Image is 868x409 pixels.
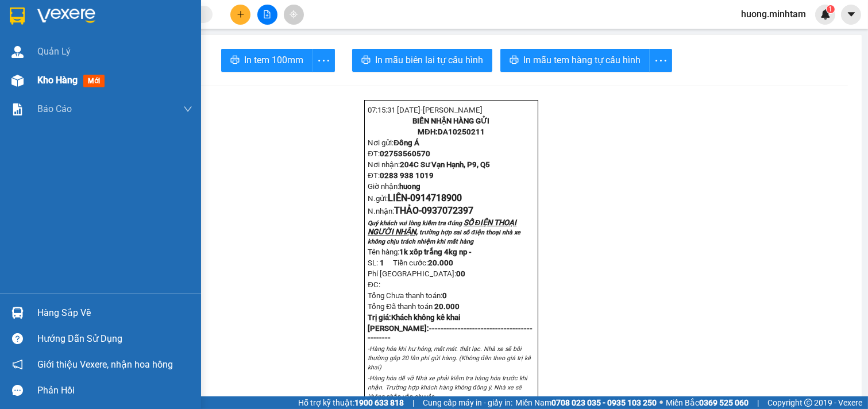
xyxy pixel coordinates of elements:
span: 0914718900 [410,192,462,203]
span: DA10250211 [438,128,485,136]
span: 20.000 [434,302,460,311]
strong: 0369 525 060 [699,398,749,407]
strong: 1900 633 818 [354,398,404,407]
span: Miền Bắc [666,396,749,409]
div: Trạm Đông Á [10,10,88,37]
div: [PERSON_NAME] [96,10,188,36]
span: printer [510,55,519,66]
button: plus [230,5,250,25]
span: 02753560570 [380,149,430,158]
button: printerIn tem 100mm [221,49,313,72]
span: SL: [368,258,378,267]
span: caret-down [846,9,857,20]
span: aim [290,10,298,18]
span: In tem 100mm [244,53,303,67]
span: 20.000 [428,258,453,267]
span: ĐC: [368,280,380,289]
span: ĐT: [368,149,380,158]
span: LIÊN- [388,192,462,203]
span: Kho hàng [37,75,78,86]
span: | [757,396,759,409]
span: Trị giá: [368,313,391,322]
span: Nơi gửi: [368,138,419,147]
span: ⚪️ [659,400,663,405]
span: N.nhận: [368,207,473,215]
span: 0937072397 [422,205,473,216]
img: warehouse-icon [11,46,24,58]
span: 0 [461,269,465,278]
span: plus [237,10,245,18]
strong: 0 [456,269,465,278]
span: In mẫu tem hàng tự cấu hình [523,53,641,67]
strong: MĐH: [418,128,485,136]
span: In mẫu biên lai tự cấu hình [375,53,483,67]
span: file-add [263,10,271,18]
span: more [313,53,334,68]
div: Hướng dẫn sử dụng [37,330,192,348]
span: Đông Á [394,138,419,147]
span: huong.minhtam [732,7,815,21]
span: Miền Nam [515,396,657,409]
button: file-add [257,5,277,25]
span: 1 [828,5,832,13]
span: printer [361,55,371,66]
span: Nhận: [96,10,124,22]
sup: 1 [827,5,835,13]
span: Giờ nhận: [368,182,421,191]
button: caret-down [841,5,861,25]
span: 0 [442,291,447,300]
button: aim [284,5,304,25]
span: Nơi nhận: [368,160,490,169]
strong: [PERSON_NAME]:-------------------------------------------- [368,324,533,342]
span: | [412,396,414,409]
span: SỐ ĐIỆN THOẠI NGƯỜI NHẬN, [368,218,516,236]
span: Hỗ trợ kỹ thuật: [298,396,404,409]
span: mới [83,75,105,87]
span: 0283 938 1019 [380,171,434,180]
button: printerIn mẫu biên lai tự cấu hình [352,49,492,72]
div: Hàng sắp về [37,304,192,322]
span: more [650,53,672,68]
span: copyright [804,399,812,407]
span: Tổng Chưa thanh toán: [368,291,447,300]
img: logo-vxr [10,7,25,25]
span: Tiền cước: [393,258,453,267]
span: Quản Lý [37,44,71,59]
span: down [183,105,192,114]
strong: 0708 023 035 - 0935 103 250 [551,398,657,407]
span: Phí [GEOGRAPHIC_DATA]: [368,269,465,278]
button: more [649,49,672,72]
img: solution-icon [11,103,24,115]
span: ĐT: [368,171,380,180]
span: notification [12,359,23,370]
span: Giới thiệu Vexere, nhận hoa hồng [37,357,173,372]
span: Tổng Đã thanh toán [368,302,433,311]
span: 1k xôp trắng 4kg np - [399,248,472,256]
span: huong [399,182,421,191]
span: 07:15:31 [DATE]- [368,106,483,114]
span: printer [230,55,240,66]
span: Báo cáo [37,102,72,116]
span: Quý khách vui lòng kiểm tra đúng [368,219,462,227]
img: icon-new-feature [820,9,831,20]
button: printerIn mẫu tem hàng tự cấu hình [500,49,650,72]
span: Cung cấp máy in - giấy in: [423,396,512,409]
span: THẢO- [394,205,422,216]
img: warehouse-icon [11,307,24,319]
span: Đã [PERSON_NAME] : [9,74,90,99]
span: message [12,385,23,396]
button: more [312,49,335,72]
span: Khách không kê khai [391,313,460,322]
div: THẢO [96,36,188,49]
span: Gửi: [10,11,28,23]
span: 204C Sư Vạn Hạnh, P9, Q5 [400,160,490,169]
span: N.gửi: [368,194,462,203]
div: LIÊN [10,37,88,51]
span: question-circle [12,333,23,344]
span: 1 [380,258,384,267]
div: 20.000 [9,74,90,113]
div: Phản hồi [37,382,192,399]
em: -Hàng hóa dễ vỡ Nhà xe phải kiểm tra hàng hóa trước khi nhận. Trường hợp khách hàng không đồng ý.... [368,375,527,400]
span: Tên hàng: [368,248,472,256]
span: trường hợp sai số điện thoại nhà xe không chịu trách nhiệm khi mất hàng [368,229,520,245]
